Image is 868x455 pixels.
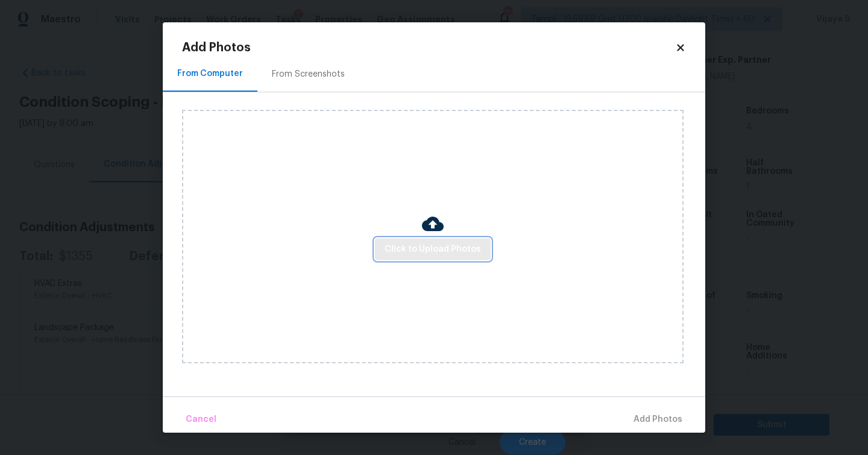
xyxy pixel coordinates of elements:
h2: Add Photos [182,42,675,54]
span: Click to Upload Photos [385,242,481,257]
button: Cancel [181,407,221,433]
button: Click to Upload Photos [375,238,491,261]
img: Cloud Upload Icon [422,213,444,235]
div: From Screenshots [272,68,345,80]
span: Cancel [186,412,216,427]
div: From Computer [177,68,243,80]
